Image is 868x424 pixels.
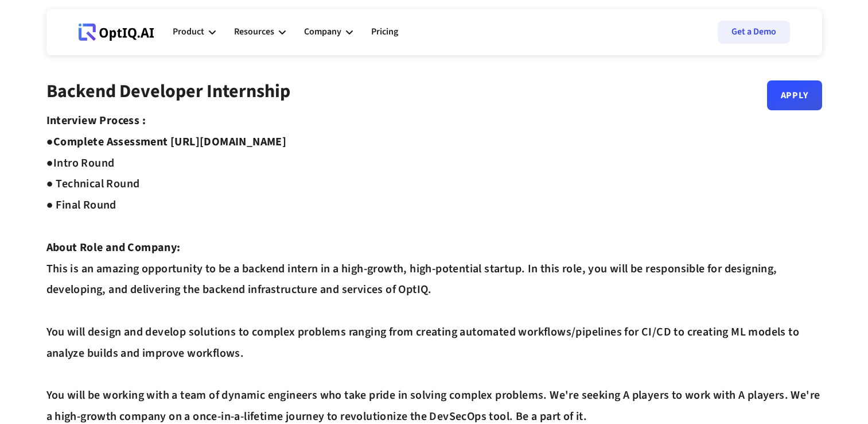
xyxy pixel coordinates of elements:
[173,15,216,49] div: Product
[234,24,274,40] div: Resources
[46,113,146,129] strong: Interview Process :
[304,15,353,49] div: Company
[79,15,154,49] a: Webflow Homepage
[718,21,790,44] a: Get a Demo
[173,24,204,40] div: Product
[46,134,287,171] strong: Complete Assessment [URL][DOMAIN_NAME] ●
[46,240,181,256] strong: About Role and Company:
[371,15,398,49] a: Pricing
[304,24,341,40] div: Company
[234,15,286,49] div: Resources
[46,78,290,105] strong: Backend Developer Internship
[767,80,822,110] a: Apply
